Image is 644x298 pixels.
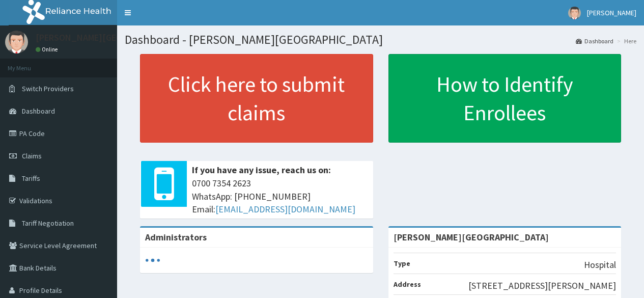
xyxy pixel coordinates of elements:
img: User Image [5,31,28,53]
b: If you have any issue, reach us on: [192,164,331,176]
a: Online [36,46,60,53]
strong: [PERSON_NAME][GEOGRAPHIC_DATA] [394,231,549,243]
li: Here [614,37,636,45]
img: User Image [568,7,581,19]
p: Hospital [584,258,616,272]
span: Switch Providers [22,84,74,93]
a: Dashboard [576,37,613,45]
p: [PERSON_NAME][GEOGRAPHIC_DATA] [36,33,186,42]
h1: Dashboard - [PERSON_NAME][GEOGRAPHIC_DATA] [125,33,636,46]
span: Dashboard [22,106,55,116]
span: [PERSON_NAME] [587,8,636,17]
p: [STREET_ADDRESS][PERSON_NAME] [468,279,616,292]
svg: audio-loading [145,253,160,268]
a: How to Identify Enrollees [388,54,622,143]
b: Administrators [145,231,207,243]
a: Click here to submit claims [140,54,373,143]
span: Tariffs [22,174,40,183]
span: Tariff Negotiation [22,219,74,228]
b: Type [394,259,410,268]
b: Address [394,280,421,289]
span: 0700 7354 2623 WhatsApp: [PHONE_NUMBER] Email: [192,177,368,216]
a: [EMAIL_ADDRESS][DOMAIN_NAME] [215,203,355,215]
span: Claims [22,151,42,160]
